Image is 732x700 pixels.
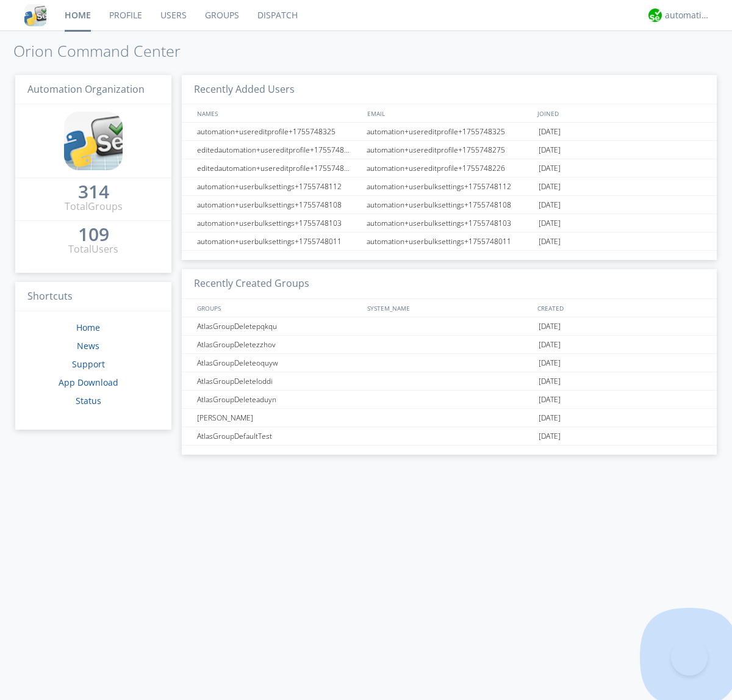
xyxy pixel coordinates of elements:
a: 314 [78,186,109,200]
iframe: Toggle Customer Support [671,639,708,676]
a: Support [72,358,105,370]
div: AtlasGroupDeleteoquyw [194,354,363,372]
span: [DATE] [539,391,561,409]
a: editedautomation+usereditprofile+1755748275automation+usereditprofile+1755748275[DATE] [182,141,717,159]
div: [PERSON_NAME] [194,409,363,427]
div: automation+usereditprofile+1755748275 [364,141,536,159]
div: editedautomation+usereditprofile+1755748226 [194,159,363,177]
div: automation+userbulksettings+1755748103 [364,214,536,232]
span: [DATE] [539,178,561,196]
div: automation+userbulksettings+1755748103 [194,214,363,232]
div: SYSTEM_NAME [364,299,534,317]
div: automation+userbulksettings+1755748112 [364,178,536,195]
span: [DATE] [539,159,561,178]
div: automation+usereditprofile+1755748325 [364,123,536,140]
span: [DATE] [539,354,561,372]
a: automation+userbulksettings+1755748112automation+userbulksettings+1755748112[DATE] [182,178,717,196]
div: automation+userbulksettings+1755748011 [364,233,536,250]
h3: Recently Created Groups [182,269,717,299]
span: Automation Organization [27,82,145,96]
div: EMAIL [364,104,534,122]
div: AtlasGroupDeletezzhov [194,336,363,353]
div: automation+userbulksettings+1755748108 [364,196,536,214]
a: News [77,340,99,352]
a: automation+userbulksettings+1755748103automation+userbulksettings+1755748103[DATE] [182,214,717,233]
a: AtlasGroupDeletepqkqu[DATE] [182,317,717,336]
div: automation+atlas [665,9,711,21]
span: [DATE] [539,196,561,214]
a: AtlasGroupDeleteaduyn[DATE] [182,391,717,409]
h3: Shortcuts [15,282,171,312]
div: automation+userbulksettings+1755748112 [194,178,363,195]
div: Total Users [68,242,118,256]
div: AtlasGroupDeleteaduyn [194,391,363,408]
div: NAMES [194,104,361,122]
a: automation+userbulksettings+1755748011automation+userbulksettings+1755748011[DATE] [182,233,717,251]
div: 109 [78,228,109,240]
img: cddb5a64eb264b2086981ab96f4c1ba7 [64,112,123,170]
div: AtlasGroupDeletepqkqu [194,317,363,335]
img: d2d01cd9b4174d08988066c6d424eccd [648,9,662,22]
span: [DATE] [539,317,561,336]
a: Home [76,322,100,333]
h3: Recently Added Users [182,75,717,105]
div: JOINED [534,104,705,122]
span: [DATE] [539,336,561,354]
div: CREATED [534,299,705,317]
div: AtlasGroupDefaultTest [194,427,363,445]
a: editedautomation+usereditprofile+1755748226automation+usereditprofile+1755748226[DATE] [182,159,717,178]
div: automation+userbulksettings+1755748108 [194,196,363,214]
a: [PERSON_NAME][DATE] [182,409,717,427]
span: [DATE] [539,409,561,427]
a: App Download [59,377,118,388]
a: AtlasGroupDeleteloddi[DATE] [182,372,717,391]
span: [DATE] [539,123,561,141]
span: [DATE] [539,372,561,391]
div: AtlasGroupDeleteloddi [194,372,363,390]
div: GROUPS [194,299,361,317]
span: [DATE] [539,233,561,251]
div: automation+usereditprofile+1755748226 [364,159,536,177]
a: automation+usereditprofile+1755748325automation+usereditprofile+1755748325[DATE] [182,123,717,141]
a: AtlasGroupDeletezzhov[DATE] [182,336,717,354]
a: 109 [78,228,109,242]
div: Total Groups [65,200,123,214]
a: AtlasGroupDefaultTest[DATE] [182,427,717,446]
div: 314 [78,186,109,198]
span: [DATE] [539,214,561,233]
span: [DATE] [539,427,561,446]
a: automation+userbulksettings+1755748108automation+userbulksettings+1755748108[DATE] [182,196,717,214]
a: Status [76,395,101,406]
div: automation+usereditprofile+1755748325 [194,123,363,140]
a: AtlasGroupDeleteoquyw[DATE] [182,354,717,372]
div: editedautomation+usereditprofile+1755748275 [194,141,363,159]
span: [DATE] [539,141,561,159]
img: cddb5a64eb264b2086981ab96f4c1ba7 [24,4,46,26]
div: automation+userbulksettings+1755748011 [194,233,363,250]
